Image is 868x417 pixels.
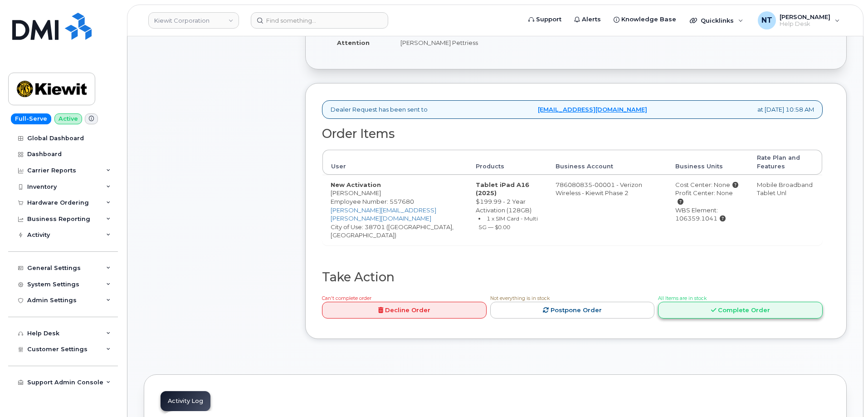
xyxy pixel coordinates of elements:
[536,15,561,24] span: Support
[751,11,846,29] div: Nicholas Taylor
[538,105,647,114] a: [EMAIL_ADDRESS][DOMAIN_NAME]
[322,270,823,284] h2: Take Action
[322,295,371,301] span: Can't complete order
[683,11,750,29] div: Quicklinks
[582,15,601,24] span: Alerts
[701,17,734,24] span: Quicklinks
[468,175,548,245] td: $199.99 - 2 Year Activation (128GB)
[331,206,436,222] a: [PERSON_NAME][EMAIL_ADDRESS][PERSON_NAME][DOMAIN_NAME]
[251,12,388,29] input: Find something...
[468,150,548,175] th: Products
[780,13,830,20] span: [PERSON_NAME]
[658,295,707,301] span: All Items are in stock
[749,150,822,175] th: Rate Plan and Features
[322,127,823,141] h2: Order Items
[331,198,414,205] span: Employee Number: 557680
[675,206,741,223] div: WBS Element: 106359.1041
[322,175,468,245] td: [PERSON_NAME] City of Use: 38701 ([GEOGRAPHIC_DATA], [GEOGRAPHIC_DATA])
[490,295,550,301] span: Not everything is in stock
[490,302,655,319] a: Postpone Order
[322,302,487,319] a: Decline Order
[761,15,772,26] span: NT
[337,39,370,46] strong: Attention
[749,175,822,245] td: Mobile Broadband Tablet Unl
[658,302,823,319] a: Complete Order
[568,10,607,29] a: Alerts
[607,10,683,29] a: Knowledge Base
[547,150,667,175] th: Business Account
[148,12,239,29] a: Kiewit Corporation
[476,181,529,197] strong: Tablet iPad A16 (2025)
[829,378,861,410] iframe: Messenger Launcher
[621,15,676,24] span: Knowledge Base
[392,33,569,53] td: [PERSON_NAME] Pettriess
[667,150,749,175] th: Business Units
[780,20,830,28] span: Help Desk
[331,181,381,188] strong: New Activation
[675,189,741,206] div: Profit Center: None
[547,175,667,245] td: 786080835-00001 - Verizon Wireless - Kiewit Phase 2
[522,10,568,29] a: Support
[675,181,741,189] div: Cost Center: None
[322,150,468,175] th: User
[478,215,538,231] small: 1 x SIM Card - Multi 5G — $0.00
[322,100,823,119] div: Dealer Request has been sent to at [DATE] 10:58 AM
